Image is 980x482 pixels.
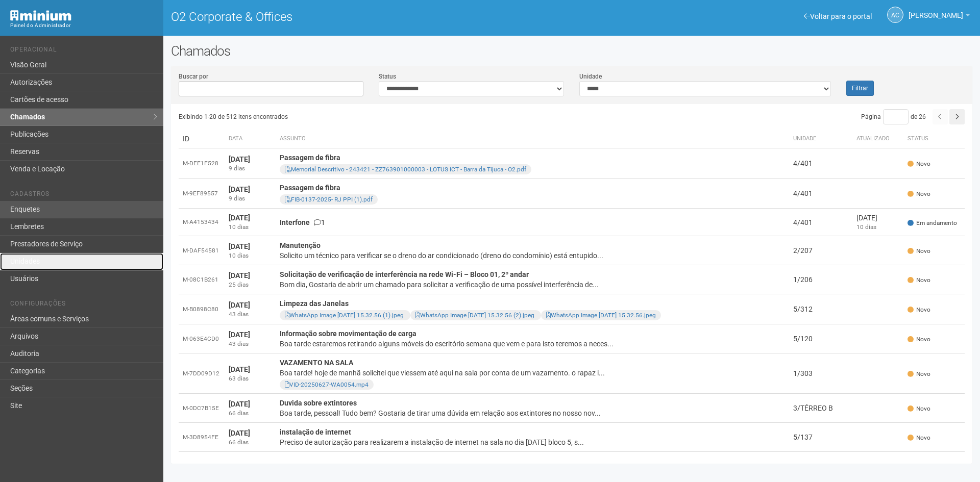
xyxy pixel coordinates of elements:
[280,299,349,308] strong: Limpeza das Janelas
[229,409,272,418] div: 66 dias
[285,196,373,203] a: FIB-0137-2025- RJ PPI (1).pdf
[908,306,930,314] span: Novo
[179,109,572,124] div: Exibindo 1-20 de 512 itens encontrados
[10,190,156,201] li: Cadastros
[179,324,225,353] td: M-063E4CD0
[909,13,970,21] a: [PERSON_NAME]
[171,10,564,23] h1: O2 Corporate & Offices
[908,219,957,227] span: Em andamento
[229,374,272,383] div: 63 dias
[852,130,903,148] th: Atualizado
[10,300,156,311] li: Configurações
[908,247,930,256] span: Novo
[280,250,785,261] div: Solicito um técnico para verificar se o dreno do ar condicionado (dreno do condomínio) está entup...
[887,7,903,23] a: AC
[314,218,325,226] span: 1
[229,223,272,232] div: 10 dias
[379,72,396,81] label: Status
[789,236,852,265] td: 2/207
[846,81,874,96] button: Filtrar
[789,148,852,179] td: 4/401
[908,434,930,442] span: Novo
[280,218,310,226] strong: Interfone
[229,365,250,373] strong: [DATE]
[171,43,972,59] h2: Chamados
[285,312,404,319] a: WhatsApp Image [DATE] 15.32.56 (1).jpeg
[179,209,225,236] td: M-A4153434
[285,166,526,173] a: Memorial Descritivo - 243421 - ZZ763901000003 - LOTUS ICT - Barra da Tijuca - O2.pdf
[909,2,963,19] span: Ana Carla de Carvalho Silva
[229,331,250,339] strong: [DATE]
[789,179,852,209] td: 4/401
[10,21,156,30] div: Painel do Administrador
[856,213,899,223] div: [DATE]
[276,130,789,148] th: Assunto
[280,339,785,349] div: Boa tarde estaremos retirando alguns móveis do escritório semana que vem e para isto teremos a ne...
[229,155,250,163] strong: [DATE]
[908,276,930,285] span: Novo
[280,368,785,378] div: Boa tarde! hoje de manhã solicitei que viessem até aqui na sala por conta de um vazamento. o rapa...
[415,312,534,319] a: WhatsApp Image [DATE] 15.32.56 (2).jpeg
[280,437,785,447] div: Preciso de autorização para realizarem a instalação de internet na sala no dia [DATE] bloco 5, s...
[789,265,852,294] td: 1/206
[280,408,785,418] div: Boa tarde, pessoal! Tudo bem? Gostaria de tirar uma dúvida em relação aos extintores no nosso nov...
[229,214,250,222] strong: [DATE]
[179,130,225,148] td: ID
[229,438,272,447] div: 66 dias
[179,423,225,452] td: M-3D8954FE
[280,270,529,278] strong: Solicitação de verificação de interferência na rede Wi-Fi – Bloco 01, 2º andar
[179,394,225,423] td: M-0DC7B15E
[179,72,208,81] label: Buscar por
[789,353,852,394] td: 1/303
[229,301,250,309] strong: [DATE]
[229,340,272,348] div: 43 dias
[179,265,225,294] td: M-08C1B261
[789,209,852,236] td: 4/401
[903,130,965,148] th: Status
[280,329,416,338] strong: Informação sobre movimentação de carga
[861,113,926,120] span: Página de 26
[285,381,369,388] a: VID-20250627-WA0054.mp4
[229,164,272,173] div: 9 dias
[10,10,71,21] img: Minium
[579,72,602,81] label: Unidade
[280,280,785,290] div: Bom dia, Gostaria de abrir um chamado para solicitar a verificação de uma possível interferência ...
[789,294,852,324] td: 5/312
[280,399,357,407] strong: Duvida sobre extintores
[229,251,272,260] div: 10 dias
[229,310,272,319] div: 43 dias
[546,312,656,319] a: WhatsApp Image [DATE] 15.32.56.jpeg
[229,242,250,250] strong: [DATE]
[856,223,876,231] span: 10 dias
[280,241,321,249] strong: Manutenção
[789,130,852,148] th: Unidade
[229,400,250,408] strong: [DATE]
[789,324,852,353] td: 5/120
[179,353,225,394] td: M-7DD09D12
[229,271,250,280] strong: [DATE]
[225,130,276,148] th: Data
[179,179,225,209] td: M-9EF89557
[229,194,272,203] div: 9 dias
[804,12,872,20] a: Voltar para o portal
[789,423,852,452] td: 5/137
[789,394,852,423] td: 3/TÉRREO B
[229,185,250,193] strong: [DATE]
[179,294,225,324] td: M-B0898C80
[908,160,930,168] span: Novo
[179,148,225,179] td: M-DEE1F528
[10,46,156,57] li: Operacional
[280,154,340,162] strong: Passagem de fibra
[179,236,225,265] td: M-DAF54581
[280,184,340,192] strong: Passagem de fibra
[908,335,930,344] span: Novo
[908,404,930,413] span: Novo
[280,359,353,367] strong: VAZAMENTO NA SALA
[229,429,250,437] strong: [DATE]
[280,428,351,436] strong: instalação de internet
[908,190,930,198] span: Novo
[908,370,930,378] span: Novo
[229,281,272,289] div: 25 dias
